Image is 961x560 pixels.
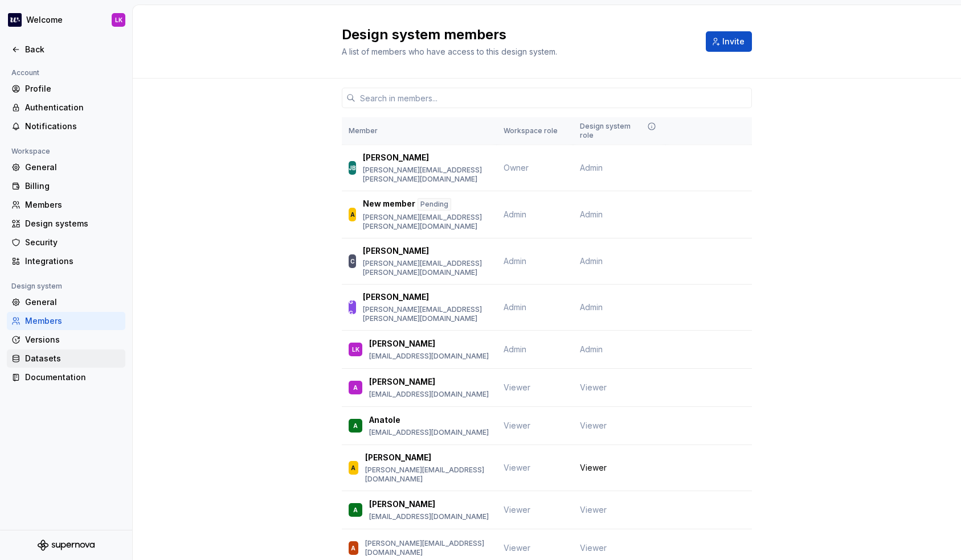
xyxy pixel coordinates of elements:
[342,117,497,145] th: Member
[369,390,489,399] p: [EMAIL_ADDRESS][DOMAIN_NAME]
[351,542,355,554] div: A
[7,196,125,214] a: Members
[353,420,358,431] div: A
[342,26,692,44] h2: Design system members
[25,218,121,229] div: Design systems
[504,543,530,553] span: Viewer
[342,47,557,56] span: A list of members who have access to this design system.
[504,421,530,430] span: Viewer
[363,305,490,323] p: [PERSON_NAME][EMAIL_ADDRESS][PERSON_NAME][DOMAIN_NAME]
[580,504,607,516] span: Viewer
[7,40,125,59] a: Back
[7,252,125,270] a: Integrations
[7,145,55,158] div: Workspace
[369,499,435,510] p: [PERSON_NAME]
[25,353,121,364] div: Datasets
[353,382,358,393] div: A
[369,414,400,426] p: Anatole
[25,199,121,211] div: Members
[369,352,489,361] p: [EMAIL_ADDRESS][DOMAIN_NAME]
[706,31,752,52] button: Invite
[26,14,63,26] div: Welcome
[25,256,121,267] div: Integrations
[25,180,121,192] div: Billing
[369,512,489,521] p: [EMAIL_ADDRESS][DOMAIN_NAME]
[363,152,429,163] p: [PERSON_NAME]
[25,297,121,308] div: General
[350,256,355,267] div: C
[25,121,121,132] div: Notifications
[504,382,530,392] span: Viewer
[365,452,431,463] p: [PERSON_NAME]
[25,334,121,345] div: Versions
[352,344,359,355] div: LK
[363,166,490,184] p: [PERSON_NAME][EMAIL_ADDRESS][PERSON_NAME][DOMAIN_NAME]
[580,344,603,355] span: Admin
[7,177,125,195] a: Billing
[722,36,745,47] span: Invite
[504,463,530,472] span: Viewer
[369,376,435,388] p: [PERSON_NAME]
[25,83,121,94] div: Profile
[369,338,435,349] p: [PERSON_NAME]
[355,88,752,108] input: Search in members...
[7,233,125,252] a: Security
[365,539,490,557] p: [PERSON_NAME][EMAIL_ADDRESS][DOMAIN_NAME]
[349,162,356,174] div: JB
[363,213,490,231] p: [PERSON_NAME][EMAIL_ADDRESS][PERSON_NAME][DOMAIN_NAME]
[25,162,121,173] div: General
[504,505,530,514] span: Viewer
[418,198,451,211] div: Pending
[7,331,125,349] a: Versions
[504,209,526,219] span: Admin
[7,349,125,368] a: Datasets
[25,315,121,327] div: Members
[7,279,67,293] div: Design system
[2,7,130,32] button: WelcomeLK
[351,462,355,473] div: A
[580,420,607,431] span: Viewer
[7,368,125,386] a: Documentation
[580,162,603,174] span: Admin
[7,158,125,176] a: General
[25,372,121,383] div: Documentation
[363,198,415,211] p: New member
[349,296,356,319] div: GG
[7,293,125,311] a: General
[25,237,121,248] div: Security
[580,209,603,220] span: Admin
[7,312,125,330] a: Members
[365,466,490,484] p: [PERSON_NAME][EMAIL_ADDRESS][DOMAIN_NAME]
[504,302,526,312] span: Admin
[25,102,121,113] div: Authentication
[363,245,429,257] p: [PERSON_NAME]
[580,382,607,393] span: Viewer
[504,344,526,354] span: Admin
[363,291,429,303] p: [PERSON_NAME]
[497,117,573,145] th: Workspace role
[350,209,355,220] div: A
[353,504,358,516] div: A
[7,117,125,135] a: Notifications
[7,215,125,233] a: Design systems
[580,462,607,473] span: Viewer
[25,44,121,55] div: Back
[7,80,125,98] a: Profile
[8,13,22,27] img: 605a6a57-6d48-4b1b-b82b-b0bc8b12f237.png
[580,302,603,313] span: Admin
[580,122,659,140] div: Design system role
[7,66,44,80] div: Account
[504,163,529,172] span: Owner
[369,428,489,437] p: [EMAIL_ADDRESS][DOMAIN_NAME]
[580,256,603,267] span: Admin
[7,98,125,117] a: Authentication
[504,256,526,266] span: Admin
[38,540,95,551] svg: Supernova Logo
[580,542,607,554] span: Viewer
[115,15,122,24] div: LK
[363,259,490,277] p: [PERSON_NAME][EMAIL_ADDRESS][PERSON_NAME][DOMAIN_NAME]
